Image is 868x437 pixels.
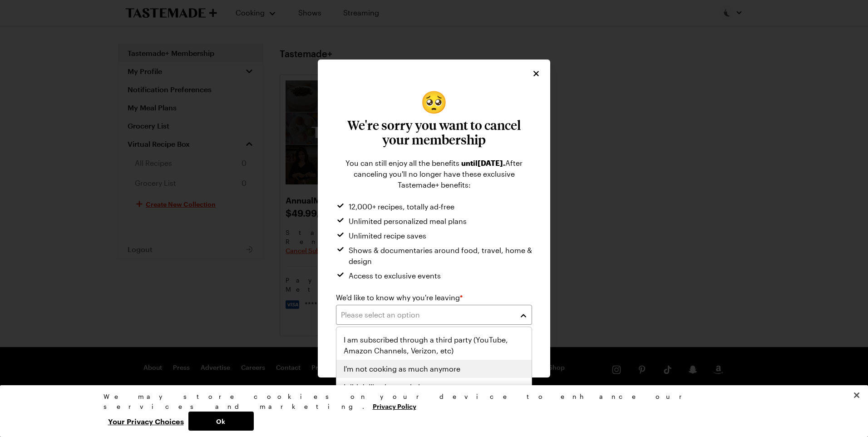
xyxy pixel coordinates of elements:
[336,327,532,437] div: Please select an option
[188,412,254,431] button: Ok
[373,402,416,410] a: More information about your privacy, opens in a new tab
[344,363,460,374] span: I'm not cooking as much anymore
[104,392,757,412] div: We may store cookies on your device to enhance our services and marketing.
[344,382,432,392] span: I didn't like the meal plans
[847,385,867,405] button: Close
[104,392,757,431] div: Privacy
[104,412,188,431] button: Your Privacy Choices
[344,334,524,356] span: I am subscribed through a third party (YouTube, Amazon Channels, Verizon, etc)
[336,305,532,325] button: Please select an option
[341,309,513,320] div: Please select an option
